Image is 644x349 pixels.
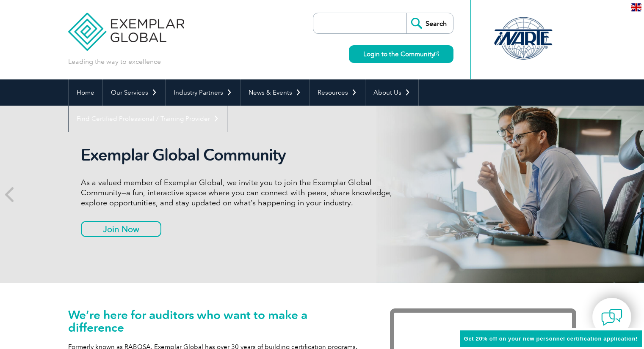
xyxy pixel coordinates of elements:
[349,45,453,63] a: Login to the Community
[166,79,240,106] a: Industry Partners
[631,3,641,11] img: en
[81,221,161,237] a: Join Now
[240,79,309,106] a: News & Events
[69,106,227,132] a: Find Certified Professional / Training Provider
[365,79,418,106] a: About Us
[103,79,165,106] a: Our Services
[81,145,398,165] h2: Exemplar Global Community
[81,177,398,208] p: As a valued member of Exemplar Global, we invite you to join the Exemplar Global Community—a fun,...
[310,79,365,106] a: Resources
[406,13,453,33] input: Search
[68,308,365,334] h1: We’re here for auditors who want to make a difference
[601,307,622,328] img: contact-chat.png
[434,52,439,56] img: open_square.png
[69,79,102,106] a: Home
[464,335,638,342] span: Get 20% off on your new personnel certification application!
[68,57,161,66] p: Leading the way to excellence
